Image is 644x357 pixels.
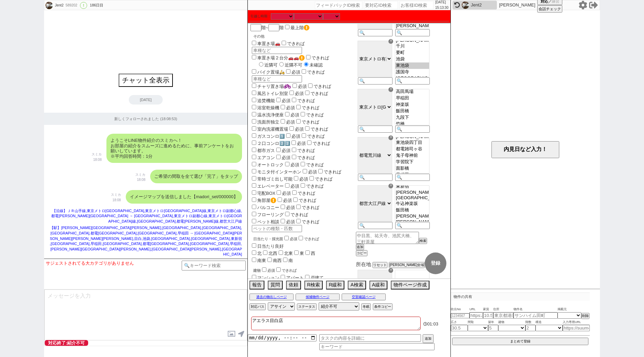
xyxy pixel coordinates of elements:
div: 日当たり・採光面 [253,235,355,242]
button: A検索 [348,281,366,289]
span: 必須 [308,169,317,174]
input: できれば [307,140,311,145]
label: マンション [257,275,279,280]
option: 東新宿 [395,183,429,190]
span: 必須 [298,84,307,89]
div: 建物 [253,266,355,273]
input: オートロック [252,162,256,166]
label: できれば [304,91,328,96]
p: 18:08 [111,198,121,203]
option: 高田馬場 [395,89,429,95]
p: スミカ [135,172,145,177]
span: URL [469,307,483,312]
input: できれば [301,112,305,116]
div: 階~ 階 [250,24,355,31]
input: 🔍 [395,222,430,229]
input: ペットの種類・匹数 [252,225,302,232]
label: ガスコンロ1️⃣ [250,134,285,139]
button: [PERSON_NAME]全域 [389,262,425,268]
input: 要対応ID検索 [364,1,398,9]
p: スミカ [92,152,102,157]
span: 01:03 [427,321,438,326]
span: 吹出No [451,307,469,312]
button: チャット全表示 [119,74,173,87]
button: 追加 [423,334,434,343]
span: 物件名 [514,307,558,312]
img: 0m05a98d77725134f30b0f34f50366e41b3a0b1cff53d1 [45,2,53,9]
input: バルコニー [252,205,256,209]
label: 近隣可 [257,62,278,68]
option: 牛込神楽坂 [395,201,429,207]
input: 🔍 [358,77,393,84]
span: 必須 [286,119,295,125]
span: 【沿線】ＪＲ山手線,東京メトロ[GEOGRAPHIC_DATA],東京メトロ[GEOGRAPHIC_DATA]線,東京メトロ副都心線,都電[PERSON_NAME][GEOGRAPHIC_DAT... [51,209,242,223]
input: 🔍 [395,174,430,181]
option: [GEOGRAPHIC_DATA][PERSON_NAME] [395,195,429,201]
label: できれば [300,70,325,75]
span: 必須 [286,205,295,210]
label: 追焚機能 [250,98,275,103]
p: 18:08 [135,177,145,183]
input: できれば [305,126,309,131]
label: 風呂トイレ別室 [250,91,288,96]
label: 近隣不可 [278,62,302,68]
input: 追焚機能 [252,98,256,102]
label: 未確認 [302,62,323,68]
span: 【駅】[PERSON_NAME][GEOGRAPHIC_DATA][PERSON_NAME],[GEOGRAPHIC_DATA],[GEOGRAPHIC_DATA],[GEOGRAPHIC_DA... [50,226,242,256]
input: キーワード [319,343,435,350]
input: できれば [308,83,313,88]
button: リセット [373,262,387,268]
div: サジェストされてる大カテゴリがありません [46,261,182,266]
input: 30.5 [451,325,468,331]
input: 5 [488,325,498,331]
label: できれば [295,119,319,125]
span: 必須 [282,98,290,103]
p: スミカ [111,192,121,198]
input: 1234567 [451,313,469,318]
label: 温水洗浄便座 [250,112,284,117]
input: できれば [318,169,323,173]
input: 🔍 [358,29,393,36]
input: 🔍 [358,174,393,181]
div: ☓ [388,87,393,92]
input: モニタ付インターホン [252,169,256,173]
input: できれば [296,205,301,209]
span: 家賃 [483,307,493,312]
label: エレベーター [250,184,284,189]
option: 東池袋四丁目 [395,139,429,146]
span: 必須 [283,198,292,203]
label: できれば [290,155,315,160]
label: できれば [317,169,341,174]
input: できれば [301,183,305,188]
button: 報告 [249,281,264,289]
label: チャリ置き場 [250,84,291,89]
label: オートロック [250,162,284,167]
span: 必須 [286,105,295,110]
input: フィードバックID検索 [315,1,362,9]
option: 千川 [395,43,429,50]
img: 0m05a98d77725134f30b0f34f50366e41b3a0b1cff53d1 [462,1,469,9]
label: 車置き場🚗 [250,41,280,46]
input: 都市ガス [252,148,256,152]
p: その他 [253,34,355,39]
option: 池袋 [395,56,429,62]
option: 学習院下 [395,159,429,165]
div: ☓ [388,184,393,188]
label: 洗面所独立 [250,119,279,125]
span: 必須 [299,176,308,182]
label: 北西 [268,251,277,256]
option: [PERSON_NAME] [395,23,429,29]
input: できれば [293,198,298,202]
input: 角部屋 [252,198,256,202]
span: 広さ [451,320,468,325]
input: できれば [292,98,296,102]
span: 建物 [498,320,525,325]
input: できれば [282,41,286,45]
button: まとめて登録 [452,338,588,345]
button: R緩和 [326,281,344,289]
input: 洗面所独立 [252,119,256,124]
button: 過去の物出しページ [249,294,294,300]
button: 削除 [581,313,589,319]
button: 質問 [268,281,283,289]
label: 角部屋 [250,198,276,203]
